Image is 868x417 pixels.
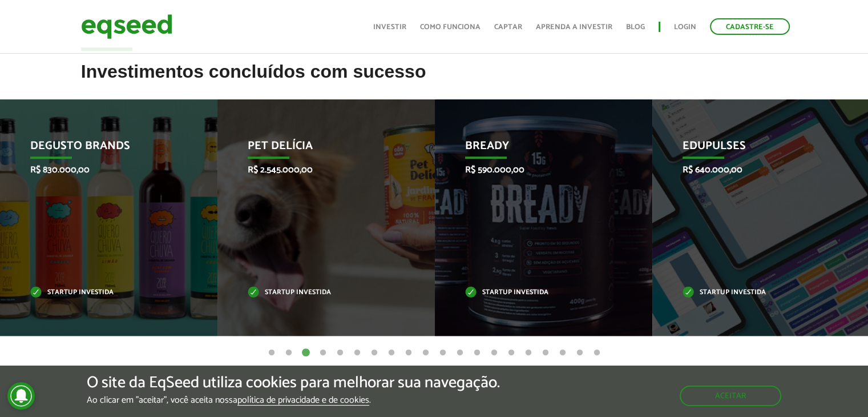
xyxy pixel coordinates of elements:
button: 5 of 20 [334,347,346,359]
p: R$ 640.000,00 [683,165,823,175]
button: 6 of 20 [352,347,363,359]
button: 3 of 20 [300,347,312,359]
button: 13 of 20 [471,347,483,359]
button: Aceitar [680,386,781,406]
button: 19 of 20 [574,347,586,359]
p: Startup investida [248,290,388,296]
button: 20 of 20 [591,347,603,359]
button: 16 of 20 [523,347,534,359]
p: Ao clicar em "aceitar", você aceita nossa . [87,395,500,406]
h2: Investimentos concluídos com sucesso [81,62,788,99]
p: Edupulses [683,139,823,159]
h5: O site da EqSeed utiliza cookies para melhorar sua navegação. [87,374,500,392]
p: R$ 830.000,00 [30,165,171,175]
a: Cadastre-se [710,18,790,35]
button: 18 of 20 [557,347,568,359]
p: Degusto Brands [30,139,171,159]
button: 10 of 20 [420,347,431,359]
button: 2 of 20 [283,347,294,359]
p: Startup investida [683,290,823,296]
p: Pet Delícia [248,139,388,159]
button: 11 of 20 [437,347,449,359]
a: política de privacidade e de cookies [237,396,369,406]
a: Captar [494,23,522,31]
button: 9 of 20 [403,347,414,359]
button: 8 of 20 [386,347,397,359]
p: Startup investida [30,290,171,296]
p: Startup investida [465,290,605,296]
p: R$ 2.545.000,00 [248,165,388,175]
img: EqSeed [81,11,172,42]
button: 15 of 20 [506,347,517,359]
button: 12 of 20 [454,347,466,359]
a: Aprenda a investir [536,23,612,31]
a: Como funciona [420,23,481,31]
a: Investir [373,23,406,31]
button: 1 of 20 [266,347,277,359]
p: Bready [465,139,605,159]
button: 4 of 20 [317,347,329,359]
button: 17 of 20 [540,347,551,359]
button: 14 of 20 [488,347,500,359]
p: R$ 590.000,00 [465,165,605,175]
button: 7 of 20 [369,347,380,359]
a: Blog [626,23,645,31]
a: Login [674,23,696,31]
